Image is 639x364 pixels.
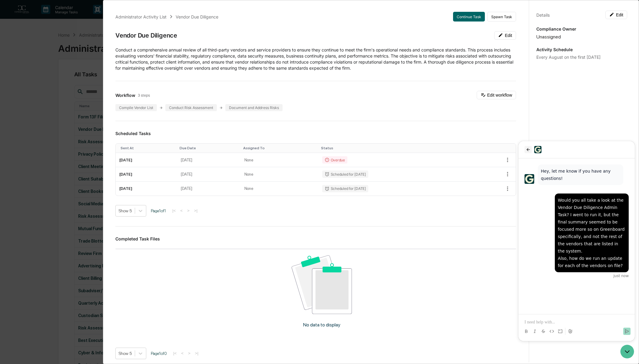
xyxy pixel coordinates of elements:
[115,14,167,19] div: Administrator Activity List
[138,93,150,98] span: 3 steps
[243,146,316,150] div: Toggle SortBy
[193,351,200,356] button: >|
[180,146,238,150] div: Toggle SortBy
[171,208,177,213] button: |<
[151,208,166,213] span: Page 1 of 1
[536,12,550,18] div: Details
[116,153,177,167] td: [DATE]
[536,47,627,52] p: Activity Schedule
[151,351,167,356] span: Page 1 of 0
[177,167,240,181] td: [DATE]
[185,208,191,213] button: >
[116,167,177,181] td: [DATE]
[115,47,516,71] p: Conduct a comprehensive annual review of all third-party vendors and service providers to ensure ...
[121,146,175,150] div: Toggle SortBy
[115,32,177,39] div: Vendor Due Diligence
[620,344,636,360] iframe: Open customer support
[477,91,516,99] button: Edit workflow
[494,31,516,40] button: Edit
[453,12,485,22] button: Continue Task
[115,93,135,98] span: Workflow
[176,14,218,19] div: Vendor Due Diligence
[322,185,368,192] div: Scheduled for [DATE]
[115,104,157,111] div: Compile Vendor List
[225,104,283,111] div: Document and Address Risks
[178,208,184,213] button: <
[171,351,178,356] button: |<
[186,351,192,356] button: >
[321,146,467,150] div: Toggle SortBy
[292,255,352,314] img: No data
[115,131,516,136] h3: Scheduled Tasks
[115,236,516,241] h3: Completed Task Files
[241,153,319,167] td: None
[116,182,177,196] td: [DATE]
[241,167,319,181] td: None
[177,182,240,196] td: [DATE]
[322,170,368,178] div: Scheduled for [DATE]
[179,351,185,356] button: <
[165,104,217,111] div: Conduct Risk Assessment
[518,141,635,341] iframe: Customer support window
[322,156,347,164] div: Overdue
[177,153,240,167] td: [DATE]
[536,55,627,60] div: Every August on the first [DATE]
[192,208,199,213] button: >|
[303,322,340,328] p: No data to display
[605,11,627,19] button: Edit
[241,182,319,196] td: None
[536,34,627,40] div: Unassigned
[536,26,627,31] p: Compliance Owner
[487,12,516,22] button: Spawn Task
